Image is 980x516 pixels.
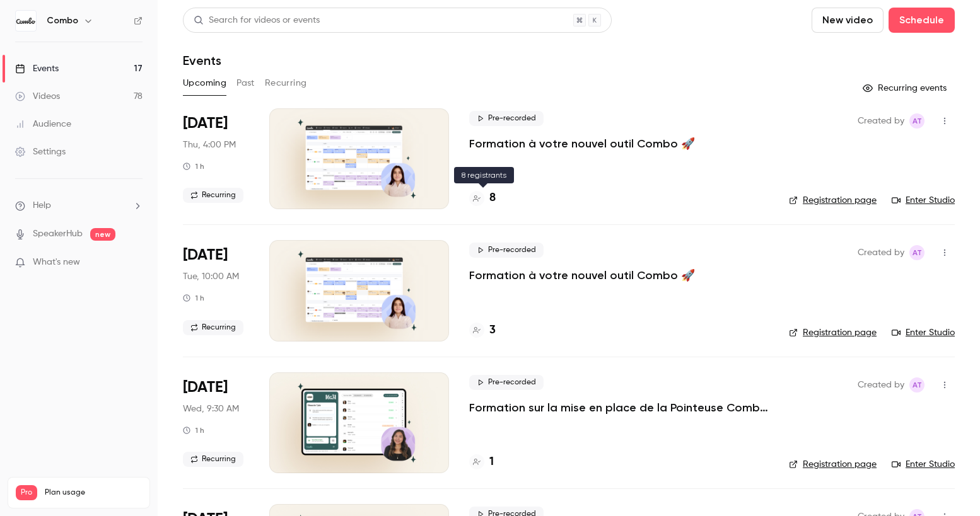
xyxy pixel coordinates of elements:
span: Amandine Test [909,113,925,129]
span: Wed, 9:30 AM [183,403,239,415]
a: 3 [469,322,496,339]
div: Sep 23 Tue, 10:00 AM (Europe/Paris) [183,240,249,341]
button: Schedule [889,8,955,33]
div: Audience [15,118,71,130]
span: Help [33,199,51,212]
span: Created by [858,245,904,260]
div: 1 h [183,293,204,303]
div: 1 h [183,425,204,435]
span: Pre-recorded [469,243,544,258]
div: Events [15,62,59,75]
span: [DATE] [183,245,228,265]
span: Created by [858,113,904,129]
button: Recurring [265,73,307,93]
h4: 3 [489,322,496,339]
h4: 1 [489,454,494,471]
div: 1 h [183,161,204,171]
span: Pre-recorded [469,375,544,390]
li: help-dropdown-opener [15,199,143,212]
a: SpeakerHub [33,227,83,241]
img: Combo [16,11,36,31]
h1: Events [183,53,221,68]
a: Registration page [789,326,877,339]
div: Search for videos or events [194,14,320,27]
div: Videos [15,90,60,103]
span: [DATE] [183,377,228,398]
span: [DATE] [183,113,228,134]
span: Pro [16,485,37,500]
button: Upcoming [183,73,226,93]
span: new [90,228,115,241]
a: Formation à votre nouvel outil Combo 🚀 [469,136,695,151]
a: Formation à votre nouvel outil Combo 🚀 [469,268,695,283]
a: Enter Studio [892,326,955,339]
span: Tue, 10:00 AM [183,270,239,283]
a: 8 [469,190,496,207]
button: Recurring events [857,78,955,98]
span: AT [913,245,922,260]
span: What's new [33,256,80,269]
span: AT [913,377,922,393]
span: Recurring [183,188,243,203]
a: Formation sur la mise en place de la Pointeuse Combo 🚦 [469,400,769,415]
a: Registration page [789,194,877,207]
span: Recurring [183,452,243,467]
a: Registration page [789,458,877,471]
a: Enter Studio [892,458,955,471]
span: Created by [858,377,904,393]
span: Recurring [183,320,243,335]
div: Sep 18 Thu, 4:00 PM (Europe/Paris) [183,108,249,209]
div: Sep 24 Wed, 9:30 AM (Europe/Paris) [183,372,249,473]
h6: Combo [47,14,78,27]
span: Pre-recorded [469,111,544,126]
span: Amandine Test [909,377,925,393]
button: New video [812,8,884,33]
a: Enter Studio [892,194,955,207]
span: AT [913,113,922,129]
span: Thu, 4:00 PM [183,139,236,151]
a: 1 [469,454,494,471]
h4: 8 [489,190,496,207]
button: Past [236,73,255,93]
div: Settings [15,146,66,158]
span: Plan usage [45,488,142,498]
span: Amandine Test [909,245,925,260]
iframe: Noticeable Trigger [127,257,143,268]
